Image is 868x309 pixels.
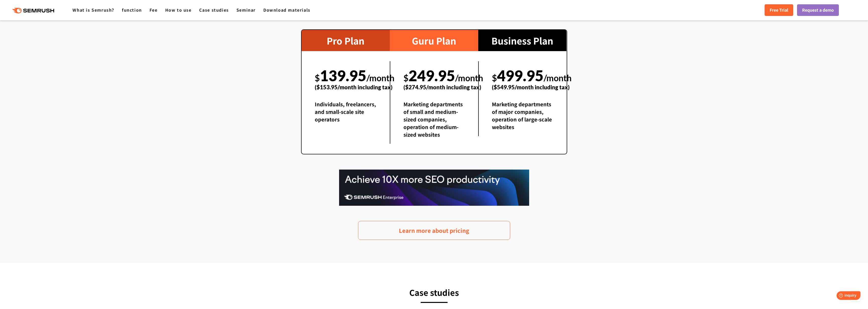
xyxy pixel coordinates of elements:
[797,4,839,16] a: Request a demo
[199,7,229,13] a: Case studies
[320,67,366,84] font: 139.95
[765,4,793,16] a: Free Trial
[412,34,456,47] font: Guru Plan
[236,7,256,13] a: Seminar
[263,7,310,13] a: Download materials
[497,67,544,84] font: 499.95
[403,84,481,91] font: ($274.95/month including tax)
[823,289,862,303] iframe: Help widget launcher
[544,73,571,83] font: /month
[403,73,409,83] font: $
[327,34,364,47] font: Pro Plan
[492,73,497,83] font: $
[455,73,483,83] font: /month
[315,73,320,83] font: $
[150,7,158,13] a: Fee
[366,73,394,83] font: /month
[770,7,788,13] font: Free Trial
[122,7,142,13] a: function
[315,100,376,123] font: Individuals, freelancers, and small-scale site operators
[315,84,393,91] font: ($153.95/month including tax)
[399,226,469,234] font: Learn more about pricing
[409,67,455,84] font: 249.95
[802,7,834,13] font: Request a demo
[492,84,570,91] font: ($549.95/month including tax)
[358,221,510,240] a: Learn more about pricing
[72,7,114,13] a: What is Semrush?
[409,286,459,298] font: Case studies
[491,34,553,47] font: Business Plan
[403,100,463,138] font: Marketing departments of small and medium-sized companies, operation of medium-sized websites
[165,7,192,13] a: How to use
[492,100,552,131] font: Marketing departments of major companies, operation of large-scale websites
